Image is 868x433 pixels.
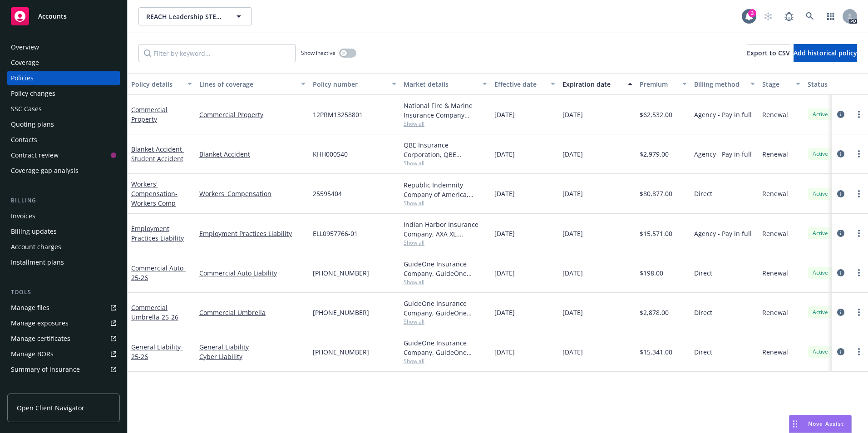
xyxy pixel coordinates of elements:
[640,347,672,357] span: $15,341.00
[404,159,487,167] span: Show all
[811,229,829,237] span: Active
[811,308,829,316] span: Active
[11,102,42,116] div: SSC Cases
[131,79,182,89] div: Policy details
[159,313,178,321] span: - 25-26
[128,73,196,95] button: Policy details
[404,239,487,246] span: Show all
[7,196,120,205] div: Billing
[494,268,515,278] span: [DATE]
[762,229,788,238] span: Renewal
[199,149,306,159] a: Blanket Accident
[640,110,672,119] span: $62,532.00
[146,12,225,21] span: REACH Leadership STEAM Academy
[562,189,583,198] span: [DATE]
[131,145,184,163] a: Blanket Accident
[811,150,829,158] span: Active
[762,308,788,317] span: Renewal
[11,362,80,377] div: Summary of insurance
[131,105,168,123] a: Commercial Property
[562,308,583,317] span: [DATE]
[640,308,669,317] span: $2,878.00
[694,229,752,238] span: Agency - Pay in full
[404,140,487,159] div: QBE Insurance Corporation, QBE Insurance Group, [PERSON_NAME] Insurance
[138,44,296,62] input: Filter by keyword...
[7,117,120,132] a: Quoting plans
[11,40,39,54] div: Overview
[7,133,120,147] a: Contacts
[694,110,752,119] span: Agency - Pay in full
[196,73,309,95] button: Lines of coverage
[199,110,306,119] a: Commercial Property
[301,49,335,57] span: Show inactive
[640,189,672,198] span: $80,877.00
[759,7,777,25] a: Start snowing
[7,316,120,330] a: Manage exposures
[404,120,487,128] span: Show all
[835,109,846,120] a: circleInformation
[494,79,545,89] div: Effective date
[835,228,846,239] a: circleInformation
[7,288,120,297] div: Tools
[404,79,477,89] div: Market details
[11,300,49,315] div: Manage files
[7,40,120,54] a: Overview
[199,268,306,278] a: Commercial Auto Liability
[494,308,515,317] span: [DATE]
[853,109,864,120] a: more
[491,73,559,95] button: Effective date
[759,73,804,95] button: Stage
[694,149,752,159] span: Agency - Pay in full
[313,79,386,89] div: Policy number
[794,49,857,57] span: Add historical policy
[131,224,184,242] a: Employment Practices Liability
[853,228,864,239] a: more
[199,189,306,198] a: Workers' Compensation
[835,188,846,199] a: circleInformation
[694,308,712,317] span: Direct
[762,347,788,357] span: Renewal
[835,346,846,357] a: circleInformation
[404,299,487,318] div: GuideOne Insurance Company, GuideOne Insurance, Venture Programs
[11,347,54,361] div: Manage BORs
[853,267,864,278] a: more
[747,49,790,57] span: Export to CSV
[400,73,491,95] button: Market details
[640,229,672,238] span: $15,571.00
[404,318,487,325] span: Show all
[11,331,70,346] div: Manage certificates
[690,73,759,95] button: Billing method
[131,303,178,321] a: Commercial Umbrella
[835,148,846,159] a: circleInformation
[313,110,363,119] span: 12PRM13258801
[11,148,59,162] div: Contract review
[562,79,622,89] div: Expiration date
[808,79,863,89] div: Status
[494,189,515,198] span: [DATE]
[494,110,515,119] span: [DATE]
[199,342,306,352] a: General Liability
[11,316,69,330] div: Manage exposures
[811,348,829,356] span: Active
[7,86,120,101] a: Policy changes
[7,163,120,178] a: Coverage gap analysis
[11,71,34,85] div: Policies
[11,224,57,239] div: Billing updates
[199,352,306,361] a: Cyber Liability
[404,338,487,357] div: GuideOne Insurance Company, GuideOne Insurance, Venture Programs
[762,149,788,159] span: Renewal
[404,101,487,120] div: National Fire & Marine Insurance Company (Property Only), Berkshire Hathaway Homestate Companies ...
[404,180,487,199] div: Republic Indemnity Company of America, [GEOGRAPHIC_DATA] Indemnity
[199,79,296,89] div: Lines of coverage
[138,7,252,25] button: REACH Leadership STEAM Academy
[748,9,756,17] div: 3
[853,148,864,159] a: more
[636,73,690,95] button: Premium
[199,229,306,238] a: Employment Practices Liability
[762,189,788,198] span: Renewal
[562,149,583,159] span: [DATE]
[131,343,183,361] a: General Liability
[494,229,515,238] span: [DATE]
[789,415,801,433] div: Drag to move
[747,44,790,62] button: Export to CSV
